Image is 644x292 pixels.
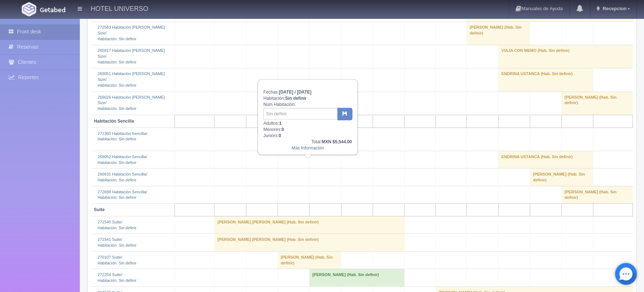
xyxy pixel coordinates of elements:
div: Total: [263,139,352,145]
td: [PERSON_NAME] (Hab. Sin definir) [467,22,530,45]
b: Sin definir [285,96,307,101]
td: VIAJA CON MEMO (Hab. Sin definir) [498,45,632,68]
b: MXN $5,544.00 [321,139,352,144]
td: ENDRINA USTANCA (Hab. Sin definir) [498,151,593,168]
h4: HOTEL UNIVERSO [91,4,148,13]
td: [PERSON_NAME] [PERSON_NAME] (Hab. Sin definir) [214,216,405,234]
a: 266631 Habitación Sencilla/Habitación: Sin definir [98,172,147,182]
div: Fechas: Habitación: Núm Habitación: Adultos: Menores: Juniors: [258,80,357,155]
a: 269052 Habitación Sencilla/Habitación: Sin definir [98,154,147,164]
td: [PERSON_NAME] (Hab. Sin definir) [278,251,341,268]
td: [PERSON_NAME] (Hab. Sin definir) [530,168,593,186]
b: Suite [94,207,104,212]
b: 0 [282,127,284,132]
td: [PERSON_NAME] (Hab. Sin definir) [561,91,632,115]
a: 271540 Suite/Habitación: Sin definir [98,219,136,230]
a: 272698 Habitación Sencilla/Habitación: Sin definir [98,189,147,200]
a: 269051 Habitación [PERSON_NAME] Size/Habitación: Sin definir [98,71,165,87]
a: 272360 Habitación Sencilla/Habitación: Sin definir [98,131,147,141]
b: [DATE] / [DATE] [279,90,312,95]
td: [PERSON_NAME] (Hab. Sin definir) [309,269,404,286]
a: 269626 Habitación [PERSON_NAME] Size/Habitación: Sin definir [98,95,165,111]
b: Habitación Sencilla [94,118,134,123]
b: 0 [279,133,281,138]
img: Getabed [22,2,36,16]
a: 272583 Habitación [PERSON_NAME] Size/Habitación: Sin definir [98,25,165,41]
a: 265817 Habitación [PERSON_NAME] Size/Habitación: Sin definir [98,48,165,64]
b: 1 [279,120,282,126]
img: Getabed [40,7,65,12]
a: Más Información [291,145,324,150]
input: Sin definir [263,108,338,119]
a: 271541 Suite/Habitación: Sin definir [98,237,136,247]
a: 272204 Suite/Habitación: Sin definir [98,272,136,282]
span: Recepcion [601,6,627,11]
td: [PERSON_NAME] (Hab. Sin definir) [561,186,632,203]
td: [PERSON_NAME] [PERSON_NAME] (Hab. Sin definir) [214,234,405,251]
a: 270107 Suite/Habitación: Sin definir [98,255,136,265]
td: ENDRINA USTANCA (Hab. Sin definir) [498,68,593,91]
